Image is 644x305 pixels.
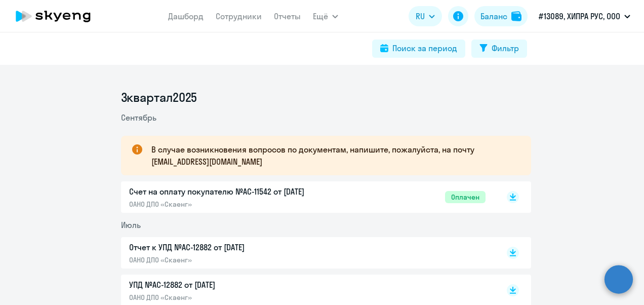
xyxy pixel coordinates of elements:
span: Сентябрь [121,112,156,123]
div: Баланс [480,10,507,22]
img: balance [511,11,521,21]
p: В случае возникновения вопросов по документам, напишите, пожалуйста, на почту [EMAIL_ADDRESS][DOM... [151,143,513,168]
a: УПД №AC-12882 от [DATE]ОАНО ДПО «Скаенг» [129,279,486,302]
div: Фильтр [492,42,519,54]
p: #13089, ХИПРА РУС, ООО [539,10,620,22]
a: Счет на оплату покупателю №AC-11542 от [DATE]ОАНО ДПО «Скаенг»Оплачен [129,185,486,209]
p: Счет на оплату покупателю №AC-11542 от [DATE] [129,185,342,198]
p: ОАНО ДПО «Скаенг» [129,293,342,302]
button: Балансbalance [474,6,528,26]
p: ОАНО ДПО «Скаенг» [129,200,342,209]
a: Отчеты [274,11,301,21]
p: УПД №AC-12882 от [DATE] [129,279,342,291]
span: RU [416,10,425,22]
li: 3 квартал 2025 [121,89,531,105]
button: Фильтр [471,40,527,58]
a: Сотрудники [216,11,262,21]
a: Отчет к УПД №AC-12882 от [DATE]ОАНО ДПО «Скаенг» [129,241,486,264]
button: RU [409,6,442,26]
a: Дашборд [168,11,204,21]
button: Поиск за период [372,40,465,58]
p: Отчет к УПД №AC-12882 от [DATE] [129,241,342,253]
button: #13089, ХИПРА РУС, ООО [534,4,635,28]
p: ОАНО ДПО «Скаенг» [129,255,342,264]
span: Оплачен [445,191,486,203]
button: Ещё [313,6,338,26]
div: Поиск за период [392,42,457,54]
span: Июль [121,220,141,230]
span: Ещё [313,10,328,22]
